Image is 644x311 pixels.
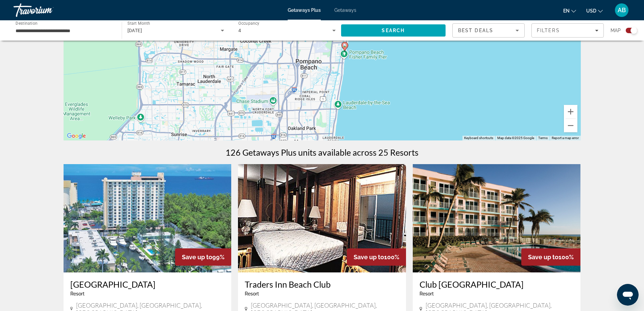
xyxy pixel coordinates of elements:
img: Google [65,132,88,140]
button: Keyboard shortcuts [464,136,493,140]
div: 99% [175,248,231,266]
input: Select destination [16,27,113,35]
span: Start Month [127,21,150,26]
img: Club Wyndham Sea Gardens [413,164,581,272]
span: 4 [238,28,241,33]
img: Traders Inn Beach Club [238,164,406,272]
span: Map [611,26,621,35]
span: Destination [16,21,38,25]
span: Save up to [354,253,384,261]
span: en [563,8,570,14]
a: Getaways Plus [288,7,321,13]
span: Filters [537,28,560,33]
button: Zoom in [564,105,577,118]
button: Filters [531,23,604,38]
a: Travorium [14,1,81,19]
span: Save up to [528,253,558,261]
span: Search [382,28,405,33]
span: [DATE] [127,28,142,33]
span: Best Deals [458,28,493,33]
button: Search [341,24,446,37]
h1: 126 Getaways Plus units available across 25 Resorts [225,147,419,157]
a: Report a map error [552,136,579,140]
button: Change language [563,6,576,16]
mat-select: Sort by [458,26,519,35]
span: Resort [245,291,259,296]
iframe: Button to launch messaging window [617,284,639,306]
span: USD [586,8,596,14]
a: Traders Inn Beach Club [245,279,399,289]
a: Getaways [334,7,356,13]
button: Change currency [586,6,603,16]
button: User Menu [613,3,630,17]
div: 100% [347,248,406,266]
span: Occupancy [238,21,260,26]
div: 100% [521,248,580,266]
span: Resort [420,291,434,296]
a: [GEOGRAPHIC_DATA] [70,279,225,289]
button: Zoom out [564,119,577,132]
span: Resort [70,291,85,296]
a: Open this area in Google Maps (opens a new window) [65,132,88,140]
a: Club [GEOGRAPHIC_DATA] [420,279,574,289]
span: Map data ©2025 Google [497,136,534,140]
span: Save up to [182,253,212,261]
a: Terms (opens in new tab) [538,136,548,140]
span: AB [618,7,626,14]
img: Fort Lauderdale Beach Resort [64,164,232,272]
